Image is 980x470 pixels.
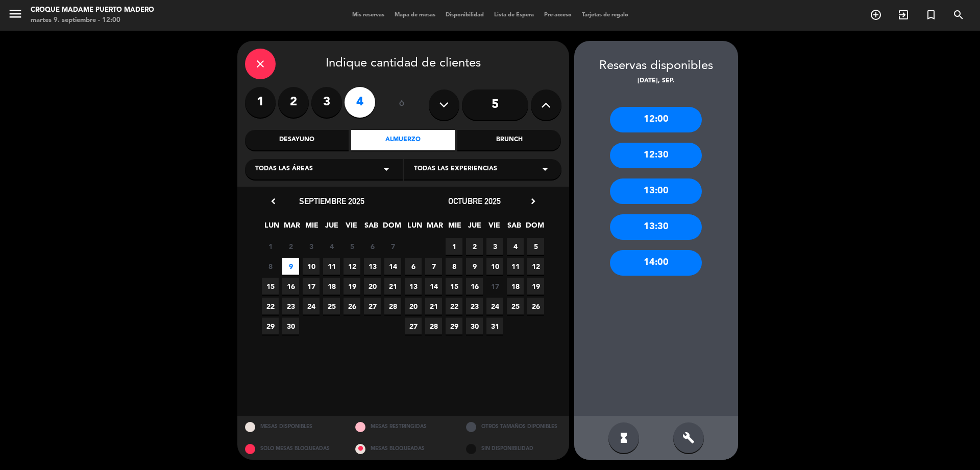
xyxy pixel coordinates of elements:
[527,278,544,295] span: 19
[486,238,503,255] span: 3
[507,298,524,315] span: 25
[8,6,23,21] i: menu
[344,258,360,275] span: 12
[364,258,381,275] span: 13
[262,258,279,275] span: 8
[539,163,551,175] i: arrow_drop_down
[344,278,360,295] span: 19
[385,87,419,123] div: ó
[425,318,442,334] span: 28
[303,278,320,295] span: 17
[458,416,569,438] div: OTROS TAMAÑOS DIPONIBLES
[303,298,320,315] span: 24
[507,258,524,275] span: 11
[262,298,279,315] span: 22
[489,12,539,18] span: Lista de Espera
[507,238,524,255] span: 4
[426,219,443,236] span: MAR
[282,298,299,315] span: 23
[486,318,503,334] span: 31
[610,107,702,132] div: 12:00
[384,238,401,255] span: 7
[405,318,422,334] span: 27
[897,9,910,21] i: exit_to_app
[254,58,266,70] i: close
[870,9,882,21] i: add_circle_outline
[303,238,320,255] span: 3
[323,278,340,295] span: 18
[446,258,462,275] span: 8
[351,130,455,150] div: Almuerzo
[245,130,349,150] div: Desayuno
[31,15,154,26] div: martes 9. septiembre - 12:00
[425,278,442,295] span: 14
[457,130,561,150] div: Brunch
[486,298,503,315] span: 24
[952,9,965,21] i: search
[237,416,348,438] div: MESAS DISPONIBLES
[311,87,342,118] label: 3
[380,163,393,175] i: arrow_drop_down
[31,5,154,15] div: Croque Madame Puerto Madero
[446,318,462,334] span: 29
[303,219,320,236] span: MIE
[245,49,561,79] div: Indique cantidad de clientes
[237,438,348,460] div: SOLO MESAS BLOQUEADAS
[323,238,340,255] span: 4
[323,219,340,236] span: JUE
[466,238,483,255] span: 2
[446,278,462,295] span: 15
[527,298,544,315] span: 26
[245,87,276,118] label: 1
[618,432,630,444] i: hourglass_full
[268,196,279,207] i: chevron_left
[466,278,483,295] span: 16
[526,219,543,236] span: DOM
[425,298,442,315] span: 21
[446,238,462,255] span: 1
[323,298,340,315] span: 25
[574,56,738,76] div: Reservas disponibles
[610,143,702,168] div: 12:30
[440,12,489,18] span: Disponibilidad
[577,12,633,18] span: Tarjetas de regalo
[574,76,738,86] div: [DATE], sep.
[383,219,400,236] span: DOM
[345,87,375,118] label: 4
[364,278,381,295] span: 20
[486,258,503,275] span: 10
[458,438,569,460] div: SIN DISPONIBILIDAD
[466,258,483,275] span: 9
[282,258,299,275] span: 9
[282,238,299,255] span: 2
[384,258,401,275] span: 14
[299,196,364,206] span: septiembre 2025
[348,416,458,438] div: MESAS RESTRINGIDAS
[506,219,523,236] span: SAB
[466,298,483,315] span: 23
[343,219,360,236] span: VIE
[384,278,401,295] span: 21
[406,219,423,236] span: LUN
[384,298,401,315] span: 28
[527,258,544,275] span: 12
[344,238,360,255] span: 5
[363,219,380,236] span: SAB
[405,298,422,315] span: 20
[255,164,313,174] span: Todas las áreas
[486,278,503,295] span: 17
[610,250,702,276] div: 14:00
[278,87,309,118] label: 2
[446,219,463,236] span: MIE
[282,278,299,295] span: 16
[448,196,501,206] span: octubre 2025
[344,298,360,315] span: 26
[414,164,497,174] span: Todas las experiencias
[405,258,422,275] span: 6
[539,12,577,18] span: Pre-acceso
[283,219,300,236] span: MAR
[262,238,279,255] span: 1
[610,214,702,240] div: 13:30
[528,196,538,207] i: chevron_right
[925,9,937,21] i: turned_in_not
